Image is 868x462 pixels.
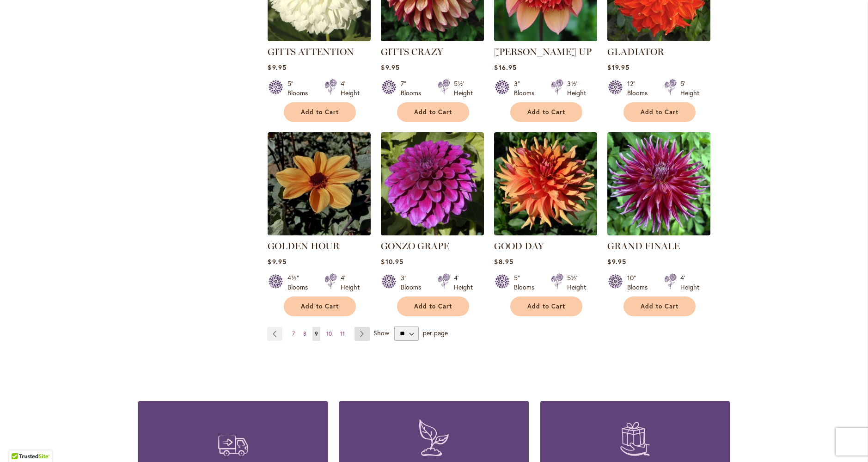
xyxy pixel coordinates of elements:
[287,273,313,292] div: 4½" Blooms
[340,330,345,337] span: 11
[494,228,597,237] a: GOOD DAY
[303,330,306,337] span: 8
[514,273,540,292] div: 5" Blooms
[301,327,309,341] a: 8
[607,132,710,235] img: Grand Finale
[607,257,626,266] span: $9.95
[494,132,597,235] img: GOOD DAY
[510,102,582,122] button: Add to Cart
[627,273,653,292] div: 10" Blooms
[287,79,313,98] div: 5" Blooms
[381,228,484,237] a: GONZO GRAPE
[381,46,443,57] a: GITTS CRAZY
[527,108,565,116] span: Add to Cart
[338,327,347,341] a: 11
[341,273,360,292] div: 4' Height
[381,257,403,266] span: $10.95
[494,34,597,43] a: GITTY UP
[641,108,679,116] span: Add to Cart
[454,79,473,98] div: 5½' Height
[567,79,586,98] div: 3½' Height
[268,257,286,266] span: $9.95
[268,63,286,72] span: $9.95
[381,132,484,235] img: GONZO GRAPE
[494,257,513,266] span: $8.95
[292,330,295,337] span: 7
[301,302,339,310] span: Add to Cart
[397,102,469,122] button: Add to Cart
[7,429,33,455] iframe: Launch Accessibility Center
[641,302,679,310] span: Add to Cart
[607,228,710,237] a: Grand Finale
[301,108,339,116] span: Add to Cart
[527,302,565,310] span: Add to Cart
[627,79,653,98] div: 12" Blooms
[381,240,449,252] a: GONZO GRAPE
[607,63,629,72] span: $19.95
[268,34,371,43] a: GITTS ATTENTION
[401,79,427,98] div: 7" Blooms
[414,108,452,116] span: Add to Cart
[607,46,664,57] a: GLADIATOR
[423,328,448,337] span: per page
[623,102,696,122] button: Add to Cart
[680,273,699,292] div: 4' Height
[341,79,360,98] div: 4' Height
[326,330,332,337] span: 10
[607,240,680,252] a: GRAND FINALE
[268,132,371,235] img: Golden Hour
[494,46,592,57] a: [PERSON_NAME] UP
[623,296,696,316] button: Add to Cart
[268,240,340,252] a: GOLDEN HOUR
[381,63,399,72] span: $9.95
[290,327,297,341] a: 7
[268,228,371,237] a: Golden Hour
[494,240,544,252] a: GOOD DAY
[680,79,699,98] div: 5' Height
[567,273,586,292] div: 5½' Height
[284,296,356,316] button: Add to Cart
[315,330,318,337] span: 9
[494,63,516,72] span: $16.95
[373,328,389,337] span: Show
[510,296,582,316] button: Add to Cart
[397,296,469,316] button: Add to Cart
[284,102,356,122] button: Add to Cart
[514,79,540,98] div: 3" Blooms
[607,34,710,43] a: Gladiator
[381,34,484,43] a: Gitts Crazy
[324,327,334,341] a: 10
[401,273,427,292] div: 3" Blooms
[414,302,452,310] span: Add to Cart
[454,273,473,292] div: 4' Height
[268,46,354,57] a: GITTS ATTENTION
